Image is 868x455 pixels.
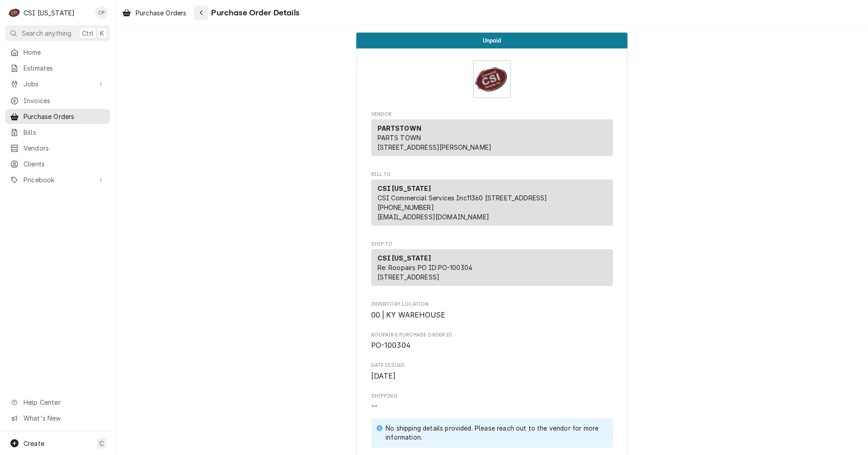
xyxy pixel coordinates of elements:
[377,254,431,262] strong: CSI [US_STATE]
[5,411,110,426] a: Go to What's New
[377,185,431,192] strong: CSI [US_STATE]
[5,61,110,76] a: Estimates
[371,341,410,350] span: PO-100304
[5,45,110,60] a: Home
[24,63,105,73] span: Estimates
[371,111,613,160] div: Purchase Order Vendor
[5,156,110,171] a: Clients
[377,213,489,221] a: [EMAIL_ADDRESS][DOMAIN_NAME]
[371,371,613,382] span: Date Issued
[24,159,105,169] span: Clients
[5,109,110,124] a: Purchase Orders
[371,401,613,454] span: Shipping
[8,6,21,19] div: C
[5,172,110,187] a: Go to Pricebook
[371,362,613,381] div: Date Issued
[5,25,110,41] button: Search anythingCtrlK
[371,249,613,286] div: Ship To
[100,28,104,38] span: K
[24,8,75,18] div: CSI [US_STATE]
[473,60,511,98] img: Logo
[22,28,71,38] span: Search anything
[371,249,613,289] div: Ship To
[377,134,492,151] span: PARTS TOWN [STREET_ADDRESS][PERSON_NAME]
[5,395,110,410] a: Go to Help Center
[371,241,613,248] span: Ship To
[356,33,627,48] div: Status
[371,310,613,321] span: Inventory Location
[386,424,604,442] div: No shipping details provided. Please reach out to the vendor for more information.
[118,5,190,20] a: Purchase Orders
[95,6,108,19] div: CP
[371,393,613,400] span: Shipping
[371,340,613,351] span: Roopairs Purchase Order ID
[99,439,104,448] span: C
[136,8,186,18] span: Purchase Orders
[371,171,613,230] div: Purchase Order Bill To
[194,5,208,20] button: Navigate back
[24,413,104,423] span: What's New
[371,180,613,229] div: Bill To
[371,301,613,308] span: Inventory Location
[24,143,105,153] span: Vendors
[208,7,299,19] span: Purchase Order Details
[377,204,434,211] a: [PHONE_NUMBER]
[371,171,613,178] span: Bill To
[371,332,613,339] span: Roopairs Purchase Order ID
[5,141,110,156] a: Vendors
[371,119,613,160] div: Vendor
[24,96,105,105] span: Invoices
[371,241,613,290] div: Purchase Order Ship To
[371,362,613,369] span: Date Issued
[371,372,396,380] span: [DATE]
[24,128,105,137] span: Bills
[95,6,108,19] div: Craig Pierce's Avatar
[5,76,110,91] a: Go to Jobs
[371,119,613,156] div: Vendor
[5,93,110,108] a: Invoices
[483,38,501,43] span: Unpaid
[377,194,547,202] span: CSI Commercial Services Inc11360 [STREET_ADDRESS]
[377,264,473,271] span: Re: Roopairs PO ID: PO-100304
[24,398,104,407] span: Help Center
[24,112,105,121] span: Purchase Orders
[5,125,110,140] a: Bills
[371,332,613,351] div: Roopairs Purchase Order ID
[377,124,421,132] strong: PARTSTOWN
[371,111,613,118] span: Vendor
[377,273,440,281] span: [STREET_ADDRESS]
[371,301,613,320] div: Inventory Location
[24,440,44,447] span: Create
[24,175,92,185] span: Pricebook
[8,6,21,19] div: CSI Kentucky's Avatar
[24,79,92,89] span: Jobs
[371,311,446,319] span: 00 | KY WAREHOUSE
[371,180,613,226] div: Bill To
[371,402,377,411] span: --
[24,47,105,57] span: Home
[82,28,94,38] span: Ctrl
[371,393,613,454] div: Shipping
